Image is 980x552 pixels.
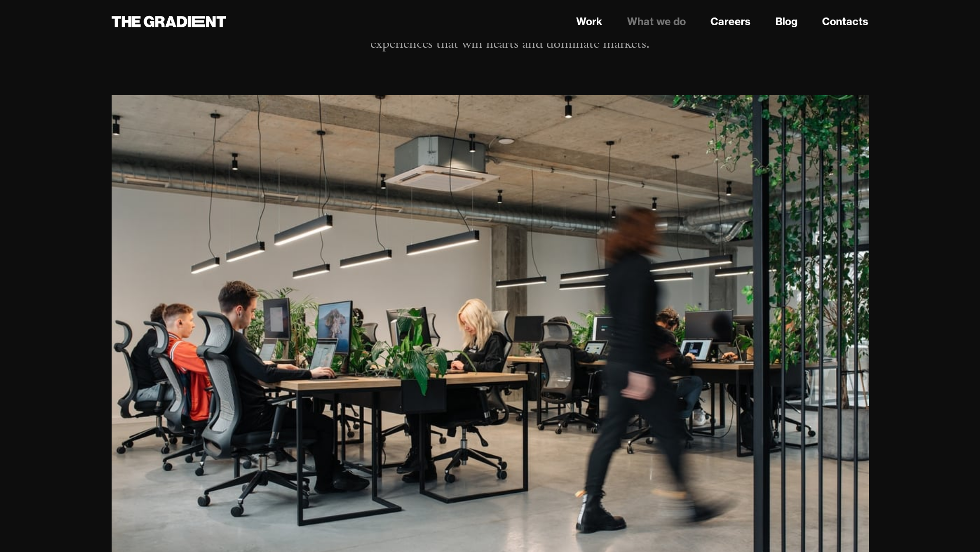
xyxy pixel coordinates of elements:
a: Work [576,14,602,29]
a: What we do [627,14,686,29]
a: Blog [775,14,797,29]
a: Careers [710,14,751,29]
a: Contacts [822,14,868,29]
